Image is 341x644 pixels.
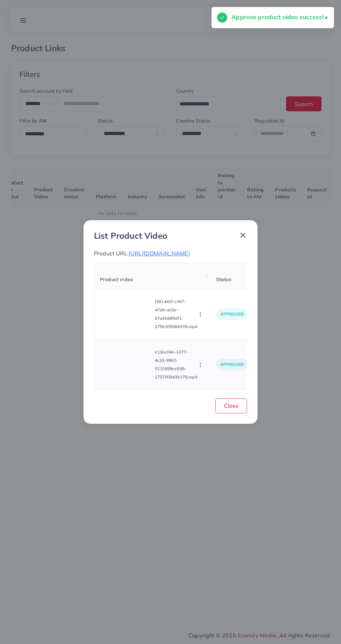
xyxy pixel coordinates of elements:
[231,13,324,22] h5: Approve product video success!
[100,276,133,283] span: Product video
[129,250,190,257] span: [URL][DOMAIN_NAME]
[224,402,238,409] span: Close
[216,359,248,371] p: approved
[155,348,197,381] p: e13ac04e-1077-4c33-9962-5110859ce599-1757009439179.mp4
[94,231,167,241] h3: List Product Video
[215,398,247,413] button: Close
[216,276,231,283] span: Status
[155,297,197,331] p: f381442f-c067-47d4-a03e-67a3fddf6df1-1756305684578.mp4
[94,249,247,257] p: Product URL:
[216,308,248,320] p: approved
